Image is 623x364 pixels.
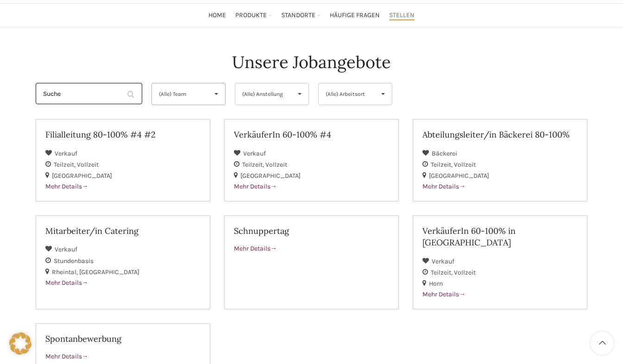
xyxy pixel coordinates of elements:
[281,11,315,20] span: Standorte
[55,150,77,157] span: Verkauf
[45,129,201,140] h2: Filialleitung 80-100% #4 #2
[224,215,399,309] a: Schnuppertag Mehr Details
[234,245,277,252] span: Mehr Details
[77,161,99,169] span: Vollzeit
[240,172,301,180] span: [GEOGRAPHIC_DATA]
[422,182,466,190] span: Mehr Details
[45,182,88,190] span: Mehr Details
[234,225,389,237] h2: Schnuppertag
[374,83,392,105] span: ▾
[431,269,454,276] span: Teilzeit
[432,150,457,157] span: Bäckerei
[208,11,226,20] span: Home
[36,215,210,309] a: Mitarbeiter/in Catering Verkauf Stundenbasis Rheintal [GEOGRAPHIC_DATA] Mehr Details
[36,83,142,104] input: Suche
[242,161,265,169] span: Teilzeit
[326,83,370,105] span: (Alle) Arbeitsort
[330,6,380,25] a: Häufige Fragen
[242,83,286,105] span: (Alle) Anstellung
[54,161,77,169] span: Teilzeit
[389,6,415,25] a: Stellen
[159,83,203,105] span: (Alle) Team
[54,257,94,265] span: Stundenbasis
[45,333,201,345] h2: Spontanbewerbung
[413,119,587,201] a: Abteilungsleiter/in Bäckerei 80-100% Bäckerei Teilzeit Vollzeit [GEOGRAPHIC_DATA] Mehr Details
[591,332,614,355] a: Scroll to top button
[291,83,308,105] span: ▾
[422,290,466,298] span: Mehr Details
[235,11,267,20] span: Produkte
[208,83,225,105] span: ▾
[330,11,380,20] span: Häufige Fragen
[454,269,476,276] span: Vollzeit
[413,215,587,309] a: VerkäuferIn 60-100% in [GEOGRAPHIC_DATA] Verkauf Teilzeit Vollzeit Horn Mehr Details
[234,129,389,140] h2: VerkäuferIn 60-100% #4
[243,150,266,157] span: Verkauf
[224,119,399,201] a: VerkäuferIn 60-100% #4 Verkauf Teilzeit Vollzeit [GEOGRAPHIC_DATA] Mehr Details
[52,268,79,276] span: Rheintal
[45,352,88,360] span: Mehr Details
[265,161,287,169] span: Vollzeit
[422,225,578,248] h2: VerkäuferIn 60-100% in [GEOGRAPHIC_DATA]
[232,50,391,74] h4: Unsere Jobangebote
[454,161,476,169] span: Vollzeit
[432,257,454,265] span: Verkauf
[234,182,277,190] span: Mehr Details
[36,119,210,201] a: Filialleitung 80-100% #4 #2 Verkauf Teilzeit Vollzeit [GEOGRAPHIC_DATA] Mehr Details
[45,225,201,237] h2: Mitarbeiter/in Catering
[45,279,88,287] span: Mehr Details
[31,6,592,25] div: Main navigation
[389,11,415,20] span: Stellen
[79,268,139,276] span: [GEOGRAPHIC_DATA]
[422,129,578,140] h2: Abteilungsleiter/in Bäckerei 80-100%
[235,6,272,25] a: Produkte
[429,172,489,180] span: [GEOGRAPHIC_DATA]
[281,6,321,25] a: Standorte
[208,6,226,25] a: Home
[55,245,77,253] span: Verkauf
[431,161,454,169] span: Teilzeit
[429,280,443,288] span: Horn
[52,172,112,180] span: [GEOGRAPHIC_DATA]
